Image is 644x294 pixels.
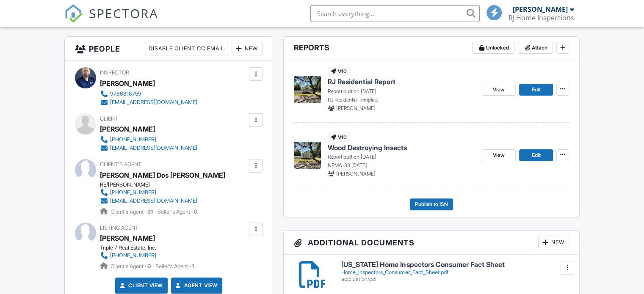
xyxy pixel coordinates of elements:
div: [PERSON_NAME] [100,123,155,135]
div: RJ Home Inspections [509,14,574,22]
a: [EMAIL_ADDRESS][DOMAIN_NAME] [100,144,197,152]
a: 9786818759 [100,90,197,98]
div: [EMAIL_ADDRESS][DOMAIN_NAME] [110,99,197,106]
strong: 0 [194,209,197,215]
strong: 0 [147,263,151,269]
span: Client's Agent [100,161,141,168]
span: Seller's Agent - [155,263,194,269]
div: Triple 7 Real Estate, Inc. [100,245,194,251]
div: RE/[PERSON_NAME] [100,181,225,188]
span: Client [100,115,118,122]
div: application/pdf [341,276,569,283]
a: Client View [118,281,163,290]
strong: 31 [147,209,153,215]
a: [PHONE_NUMBER] [100,188,218,197]
a: [PHONE_NUMBER] [100,251,187,260]
div: New [538,236,569,249]
a: [US_STATE] Home Inspectors Consumer Fact Sheet Home_Inspectors_Consumer_Fact_Sheet.pdf applicatio... [341,261,569,283]
div: [PHONE_NUMBER] [110,252,156,259]
div: Home_Inspectors_Consumer_Fact_Sheet.pdf [341,269,569,276]
div: New [232,42,263,55]
h3: Additional Documents [284,231,579,255]
div: [EMAIL_ADDRESS][DOMAIN_NAME] [110,145,197,151]
span: Listing Agent [100,225,138,231]
input: Search everything... [310,5,480,22]
a: Agent View [174,281,218,290]
a: [EMAIL_ADDRESS][DOMAIN_NAME] [100,98,197,107]
span: Client's Agent - [111,209,154,215]
div: [PERSON_NAME] [100,232,155,245]
div: [PHONE_NUMBER] [110,189,156,196]
a: [EMAIL_ADDRESS][DOMAIN_NAME] [100,197,218,205]
div: [PERSON_NAME] [513,5,568,14]
div: [PERSON_NAME] [100,77,155,90]
div: Disable Client CC Email [145,42,228,55]
span: Seller's Agent - [158,209,197,215]
a: [PHONE_NUMBER] [100,135,197,144]
strong: 1 [192,263,194,269]
a: SPECTORA [64,11,158,29]
span: Client's Agent - [111,263,152,269]
span: SPECTORA [89,4,158,22]
img: The Best Home Inspection Software - Spectora [64,4,83,23]
span: Inspector [100,69,129,76]
h3: People [65,37,273,61]
div: [PERSON_NAME] Dos [PERSON_NAME] [100,169,225,181]
div: 9786818759 [110,91,141,97]
h6: [US_STATE] Home Inspectors Consumer Fact Sheet [341,261,569,269]
div: [PHONE_NUMBER] [110,136,156,143]
div: [EMAIL_ADDRESS][DOMAIN_NAME] [110,198,197,204]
